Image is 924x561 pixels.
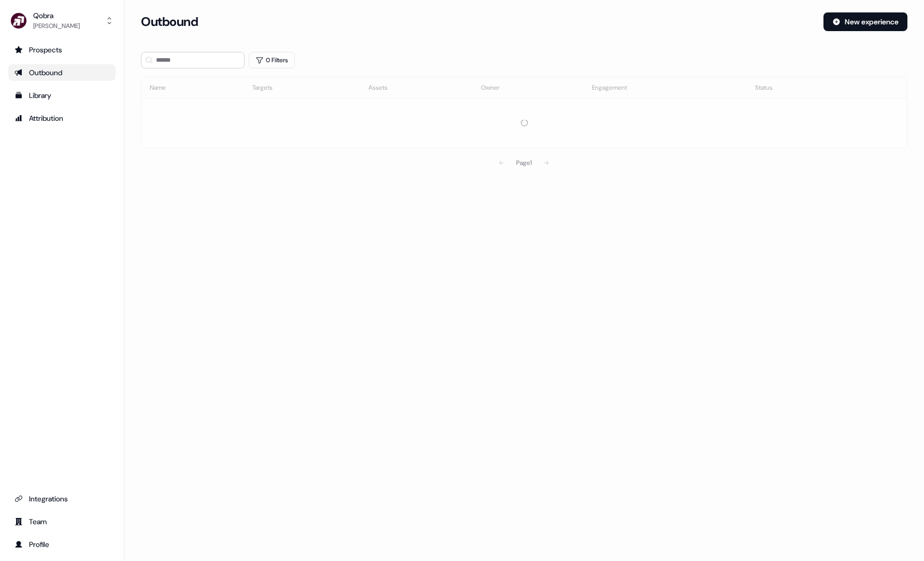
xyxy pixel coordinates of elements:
div: Outbound [15,67,109,78]
a: Go to attribution [8,110,116,127]
div: Attribution [15,113,109,123]
a: Go to prospects [8,41,116,58]
a: Go to profile [8,536,116,553]
div: Profile [15,539,109,550]
a: Go to outbound experience [8,64,116,81]
a: Go to templates [8,87,116,104]
div: Team [15,516,109,527]
div: Prospects [15,45,109,55]
div: Library [15,90,109,101]
a: Go to team [8,513,116,530]
a: Go to integrations [8,490,116,507]
div: Integrations [15,494,109,504]
button: Qobra[PERSON_NAME] [8,8,116,33]
button: 0 Filters [249,52,295,68]
h3: Outbound [141,14,198,30]
div: [PERSON_NAME] [33,21,80,31]
div: Qobra [33,10,80,21]
button: New experience [823,12,907,31]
